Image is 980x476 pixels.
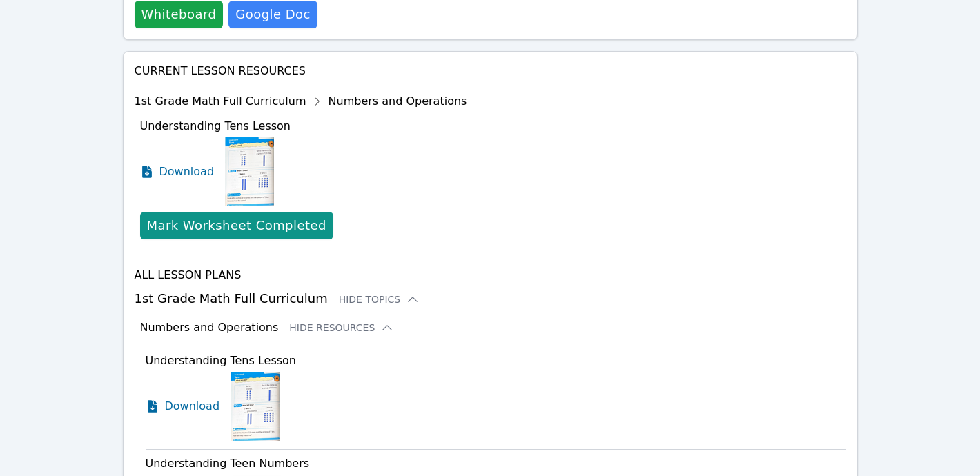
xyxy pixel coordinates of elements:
h4: Current Lesson Resources [135,63,846,79]
h4: All Lesson Plans [135,267,846,284]
img: Understanding Tens Lesson [231,372,280,441]
a: Download [146,372,220,441]
button: Mark Worksheet Completed [140,212,333,239]
button: Whiteboard [135,1,224,28]
span: Download [159,163,215,180]
span: Understanding Tens Lesson [146,354,297,367]
h3: Numbers and Operations [140,319,279,336]
button: Hide Resources [289,321,394,335]
img: Understanding Tens Lesson [225,137,274,206]
span: Download [165,398,220,415]
div: Mark Worksheet Completed [147,216,326,235]
a: Download [140,137,215,206]
span: Understanding Teen Numbers [146,457,310,470]
div: 1st Grade Math Full Curriculum Numbers and Operations [135,90,467,112]
a: Google Doc [228,1,317,28]
span: Understanding Tens Lesson [140,119,291,132]
button: Hide Topics [339,292,420,306]
h3: 1st Grade Math Full Curriculum [135,289,846,308]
